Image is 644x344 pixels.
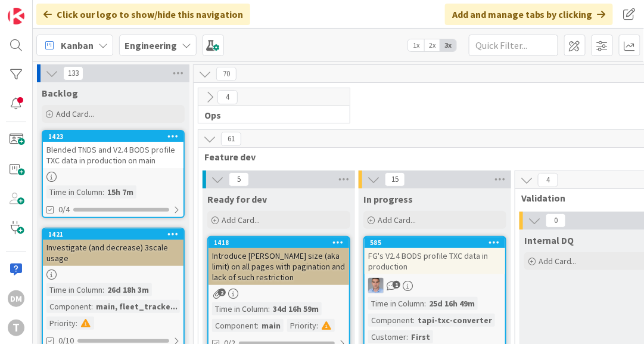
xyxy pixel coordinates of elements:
[46,300,91,313] div: Component
[46,283,102,296] div: Time in Column
[43,131,183,168] div: 1423Blended TNDS and V2.4 BODS profile TXC data in production on main
[43,131,183,142] div: 1423
[8,8,24,24] img: Visit kanbanzone.com
[406,330,408,343] span: :
[365,237,505,274] div: 585FG's V2.4 BODS profile TXC data in production
[102,185,104,199] span: :
[104,283,152,296] div: 26d 18h 3m
[43,240,183,266] div: Investigate (and decrease) 3scale usage
[426,297,478,310] div: 25d 16h 49m
[316,319,318,332] span: :
[365,278,505,293] div: LD
[546,213,566,228] span: 0
[229,172,249,187] span: 5
[48,230,183,238] div: 1421
[209,237,349,248] div: 1418
[91,300,93,313] span: :
[43,229,183,240] div: 1421
[257,319,259,332] span: :
[424,39,440,51] span: 2x
[209,248,349,285] div: Introduce [PERSON_NAME] size (aka limit) on all pages with pagination and lack of such restriction
[204,109,335,121] span: Ops
[378,215,416,225] span: Add Card...
[221,132,241,146] span: 61
[56,109,94,119] span: Add Card...
[104,185,136,199] div: 15h 7m
[42,130,185,218] a: 1423Blended TNDS and V2.4 BODS profile TXC data in production on mainTime in Column:15h 7m0/4
[469,35,558,56] input: Quick Filter...
[43,142,183,168] div: Blended TNDS and V2.4 BODS profile TXC data in production on main
[222,215,260,225] span: Add Card...
[207,193,267,205] span: Ready for dev
[218,289,226,296] span: 2
[46,317,76,330] div: Priority
[368,297,424,310] div: Time in Column
[93,300,181,313] div: main, fleet_tracke...
[268,302,270,315] span: :
[61,38,94,52] span: Kanban
[370,238,505,247] div: 585
[368,330,406,343] div: Customer
[212,302,268,315] div: Time in Column
[212,319,257,332] div: Component
[48,132,183,141] div: 1423
[424,297,426,310] span: :
[368,314,413,327] div: Component
[415,314,495,327] div: tapi-txc-converter
[539,256,577,266] span: Add Card...
[125,39,177,51] b: Engineering
[46,185,102,199] div: Time in Column
[102,283,104,296] span: :
[63,66,83,80] span: 133
[408,330,433,343] div: First
[368,278,384,293] img: LD
[216,67,237,81] span: 70
[445,4,613,25] div: Add and manage tabs by clicking
[8,290,24,307] div: DM
[8,320,24,336] div: T
[393,281,400,289] span: 1
[365,248,505,274] div: FG's V2.4 BODS profile TXC data in production
[43,229,183,266] div: 1421Investigate (and decrease) 3scale usage
[365,237,505,248] div: 585
[209,237,349,285] div: 1418Introduce [PERSON_NAME] size (aka limit) on all pages with pagination and lack of such restri...
[408,39,424,51] span: 1x
[538,173,558,187] span: 4
[36,4,250,25] div: Click our logo to show/hide this navigation
[217,90,238,104] span: 4
[42,87,78,99] span: Backlog
[385,172,405,187] span: 15
[440,39,456,51] span: 3x
[259,319,284,332] div: main
[58,203,70,216] span: 0/4
[214,238,349,247] div: 1418
[287,319,316,332] div: Priority
[524,234,574,246] span: Internal DQ
[270,302,322,315] div: 34d 16h 59m
[76,317,77,330] span: :
[363,193,413,205] span: In progress
[413,314,415,327] span: :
